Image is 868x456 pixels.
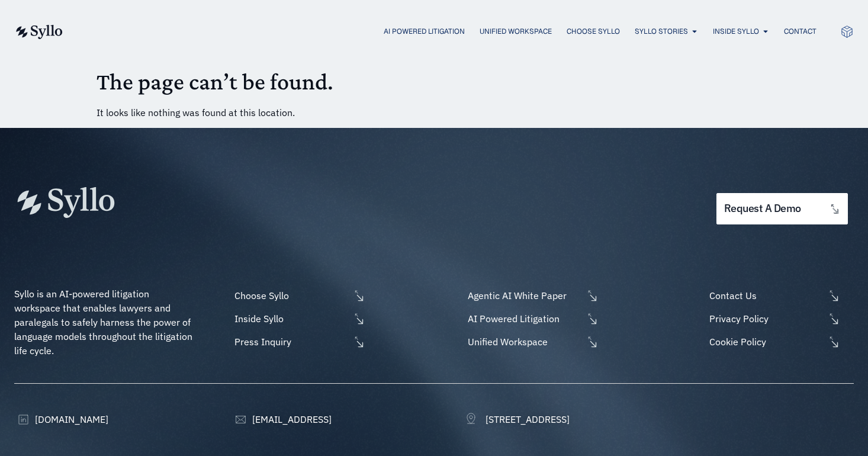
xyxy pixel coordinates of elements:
[86,26,816,37] div: Menu Toggle
[706,288,854,303] a: Contact Us
[706,335,825,349] span: Cookie Policy
[465,335,599,349] a: Unified Workspace
[384,26,465,37] a: AI Powered Litigation
[232,288,365,303] a: Choose Syllo
[465,312,599,326] a: AI Powered Litigation
[232,335,365,349] a: Press Inquiry
[14,25,63,39] img: syllo
[97,105,771,120] p: It looks like nothing was found at this location.
[86,26,816,37] nav: Menu
[14,412,108,426] a: [DOMAIN_NAME]
[635,26,688,37] a: Syllo Stories
[465,412,570,426] a: [STREET_ADDRESS]
[713,26,759,37] a: Inside Syllo
[32,412,108,426] span: [DOMAIN_NAME]
[14,288,195,357] span: Syllo is an AI-powered litigation workspace that enables lawyers and paralegals to safely harness...
[232,288,350,303] span: Choose Syllo
[249,412,332,426] span: [EMAIL_ADDRESS]
[232,312,365,326] a: Inside Syllo
[716,193,848,224] a: request a demo
[465,288,583,303] span: Agentic AI White Paper
[97,68,771,96] h1: The page can’t be found.
[465,288,599,303] a: Agentic AI White Paper
[706,312,825,326] span: Privacy Policy
[232,312,350,326] span: Inside Syllo
[706,335,854,349] a: Cookie Policy
[483,412,570,426] span: [STREET_ADDRESS]
[567,26,620,37] a: Choose Syllo
[480,26,552,37] a: Unified Workspace
[232,412,332,426] a: [EMAIL_ADDRESS]
[706,288,825,303] span: Contact Us
[784,26,816,37] a: Contact
[465,335,583,349] span: Unified Workspace
[724,203,801,214] span: request a demo
[232,335,350,349] span: Press Inquiry
[706,312,854,326] a: Privacy Policy
[465,312,583,326] span: AI Powered Litigation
